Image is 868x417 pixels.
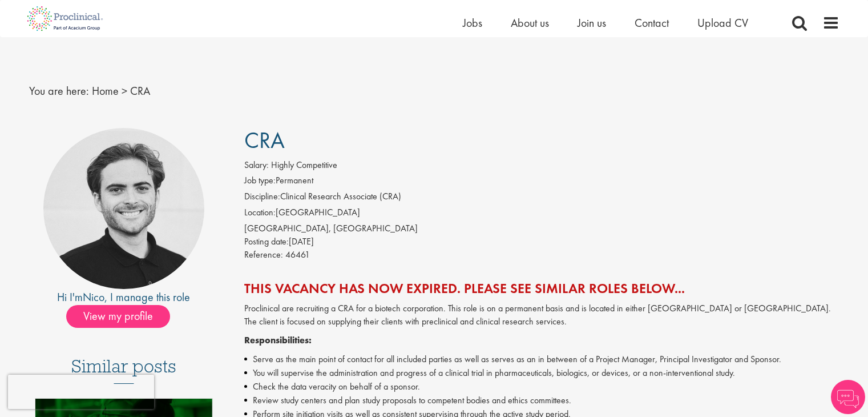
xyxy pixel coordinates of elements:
h2: This vacancy has now expired. Please see similar roles below... [244,281,839,296]
span: Posting date: [244,235,289,247]
strong: Responsibilities: [244,334,312,346]
li: Review study centers and plan study proposals to competent bodies and ethics committees. [244,394,839,407]
label: Job type: [244,174,276,187]
li: [GEOGRAPHIC_DATA] [244,206,839,222]
li: Serve as the main point of contact for all included parties as well as serves as an in between of... [244,352,839,366]
label: Location: [244,206,276,219]
span: CRA [130,83,150,98]
a: Nico [83,290,104,304]
a: Jobs [463,15,482,30]
div: [DATE] [244,235,839,248]
span: View my profile [66,305,170,328]
li: Permanent [244,174,839,190]
span: > [122,83,127,98]
a: Contact [635,15,669,30]
label: Reference: [244,248,283,262]
a: View my profile [66,307,181,322]
div: [GEOGRAPHIC_DATA], [GEOGRAPHIC_DATA] [244,222,839,235]
img: imeage of recruiter Nico Kohlwes [43,128,204,289]
h3: Similar posts [71,356,176,384]
a: Join us [578,15,606,30]
label: Discipline: [244,190,280,203]
iframe: reCAPTCHA [8,375,154,409]
li: Clinical Research Associate (CRA) [244,190,839,206]
li: Check the data veracity on behalf of a sponsor. [244,380,839,394]
span: 46461 [285,248,310,260]
p: Proclinical are recruiting a CRA for a biotech corporation. This role is on a permanent basis and... [244,302,839,328]
a: breadcrumb link [92,83,119,98]
a: Upload CV [697,15,748,30]
div: Hi I'm , I manage this role [29,289,219,306]
span: CRA [244,126,285,155]
label: Salary: [244,159,269,172]
li: You will supervise the administration and progress of a clinical trial in pharmaceuticals, biolog... [244,366,839,380]
span: You are here: [29,83,89,98]
span: Highly Competitive [271,159,337,171]
a: About us [511,15,549,30]
img: Chatbot [831,380,865,414]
